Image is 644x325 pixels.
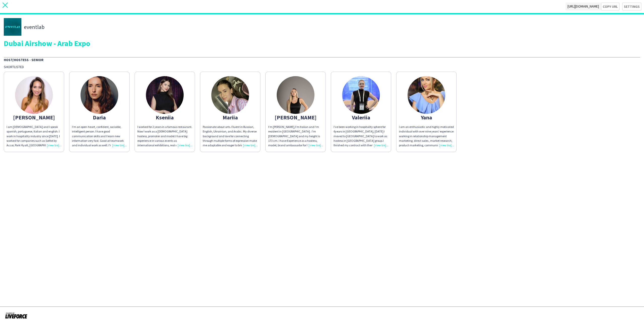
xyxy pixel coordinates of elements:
div: I am [DEMOGRAPHIC_DATA] and I speak spanish, portuguese, italian and english. I work in hospitali... [7,125,61,148]
div: Valeriia [334,115,388,120]
img: thumb-e1168214-0d1b-466e-aa0b-88eb73a91e3f.jpg [211,76,249,114]
img: thumb-fb3bf266-3607-4298-8ab7-1176076153ed.jpg [4,18,21,36]
img: thumb-66a2416724e80.jpeg [277,76,314,114]
div: Shortlisted [4,65,640,69]
div: Passionate about arts. Fluent in Russian, English, Ukrainian, and Arabic. My diverse background a... [203,125,258,148]
div: I’m [PERSON_NAME],I’m Italian and I’m resident in [GEOGRAPHIC_DATA] . I’m [DEMOGRAPHIC_DATA] and ... [268,125,323,148]
button: Copy url [601,3,620,11]
div: Dubai Airshow - Arab Expo [4,39,640,47]
img: Powered by Liveforce [5,312,27,319]
div: I'm an open-heart, confident, sociable, intelligent person. I have good communication skills and ... [72,125,127,148]
img: thumb-63a9b2e02f6f4.png [408,76,445,114]
div: I am an enthusiastic and highly motivated individual with over nine years’ experience working in ... [399,125,454,148]
div: I worked for 2 years in a famous restaurant. Now I work as a [DEMOGRAPHIC_DATA] hostess, promoter... [137,125,192,148]
img: thumb-671f536a5562f.jpeg [146,76,184,114]
img: thumb-a3aa1708-8b7e-4678-bafe-798ea0816525.jpg [80,76,118,114]
div: Yana [399,115,454,120]
div: Host/Hostess - Senior [4,57,640,62]
div: Mariia [203,115,258,120]
div: [PERSON_NAME] [268,115,323,120]
img: thumb-644d58d29460c.jpeg [15,76,53,114]
div: Kseniia [137,115,192,120]
img: thumb-682deda54bdfc.jpeg [342,76,380,114]
div: I’ve been working in hospitality sphere for 6years in [GEOGRAPHIC_DATA], [DATE] I moved to [GEOGR... [334,125,388,148]
span: [URL][DOMAIN_NAME] [566,3,601,11]
button: Settings [622,3,641,11]
span: eventlab [24,25,45,29]
div: Daria [72,115,127,120]
div: [PERSON_NAME] [7,115,61,120]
